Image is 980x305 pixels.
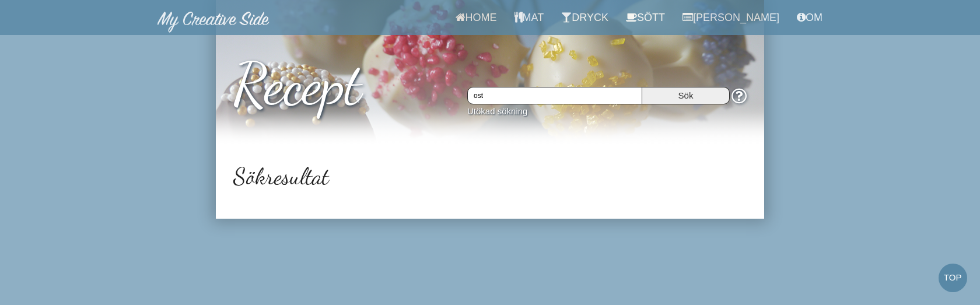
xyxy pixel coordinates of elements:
[467,106,527,116] a: Utökad sökning
[939,264,967,292] a: Top
[642,87,730,104] input: Sök
[157,12,269,33] img: MyCreativeSide
[233,163,747,189] h2: Sökresultat
[467,87,642,104] input: Skriv in ingrediens eller receptnamn
[233,40,747,116] h1: Recept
